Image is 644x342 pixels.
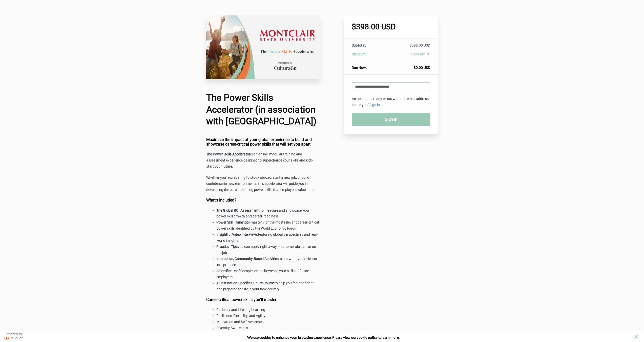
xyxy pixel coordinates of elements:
[206,151,320,170] p: is an online, modular training and assessment experience designed to supercharge your skills and ...
[216,232,258,236] strong: Insightful Video Interviews
[216,208,260,212] strong: The Global ROI Assessment
[206,297,320,302] h4: Career-critical power skills you'll master:
[352,52,385,61] th: Discount:
[206,137,320,146] h4: Maximize the impact of your global experience to build and showcase career-critical power skills ...
[425,52,430,58] a: close
[426,52,430,56] i: close
[206,198,320,203] h4: What's Included?
[633,334,639,340] button: close
[206,175,320,193] p: Whether you're preparing to study abroad, start a new job, or build confidence in new environment...
[216,232,320,244] li: featuring global perspectives and real-world insights
[352,113,430,126] a: Sign in
[216,257,279,261] strong: Interactive, Community-Based Activities
[411,52,425,56] span: 100% off
[414,66,430,70] span: $0.00 USD
[352,96,430,108] p: An account already exists with this email address. Is this you?
[216,268,320,280] li: to showcase your skills to future employers
[357,335,378,339] a: cookie policy
[382,335,400,339] span: learn more.
[216,256,320,268] li: to put what you've learnt into practice
[216,307,320,313] li: Curiosity and Lifelong Learning
[378,335,382,339] strong: to
[216,269,258,273] strong: A Certificate of Completion
[216,326,248,330] span: Diversity Awareness
[216,219,320,232] li: to master 7 of the most relevant career-critical power skills identified by the World Economic Forum
[216,313,320,319] li: Resilience, Flexibility, and Agility
[369,103,380,107] a: Sign in
[216,245,238,249] strong: Practical Tips
[216,280,320,292] li: to help you feel confident and prepared for life in your new country
[216,220,247,224] strong: Power Skill Training
[216,208,320,220] li: to measure and showcase your power skill growth and career-readiness
[206,15,320,79] img: 22c75da-26a4-67b4-fa6d-d7146dedb322_Montclair.png
[206,92,320,127] h1: The Power Skills Accelerator (in association with [GEOGRAPHIC_DATA])
[352,23,430,31] h1: $398.00 USD
[216,281,275,285] strong: A Destination-Specific Culture Course
[247,335,357,339] span: We use cookies to enhance your browsing experience. Please view our
[216,244,320,256] li: you can apply right away – at home, abroad, or on the job
[206,152,250,156] strong: The Power Skills Accelerator
[385,43,430,52] td: $398.00 USD
[216,320,265,324] span: Motivation and Self-Awareness
[352,61,385,70] th: Due Now:
[352,43,366,47] span: Subtotal:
